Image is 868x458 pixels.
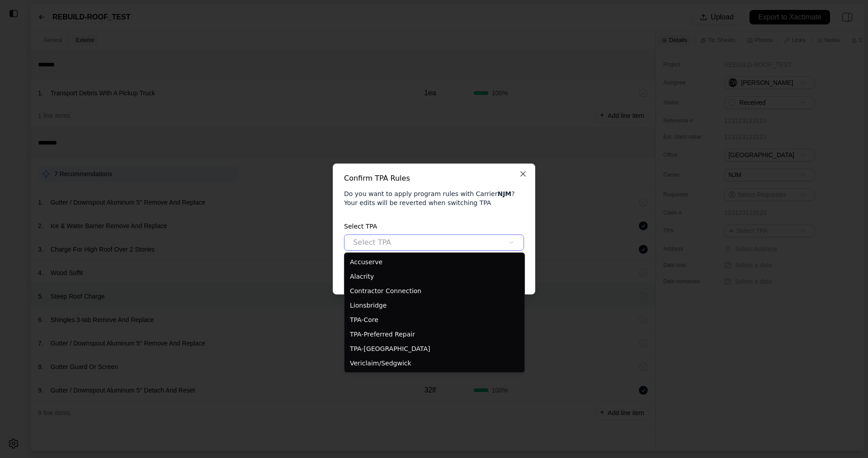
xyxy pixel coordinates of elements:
[350,286,421,295] span: Contractor Connection
[350,301,387,310] span: Lionsbridge
[350,257,382,266] span: Accuserve
[350,315,378,324] span: TPA-Core
[350,359,411,368] span: Vericlaim/Sedgwick
[350,272,374,281] span: Alacrity
[350,344,430,353] span: TPA-[GEOGRAPHIC_DATA]
[350,330,415,339] span: TPA-Preferred Repair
